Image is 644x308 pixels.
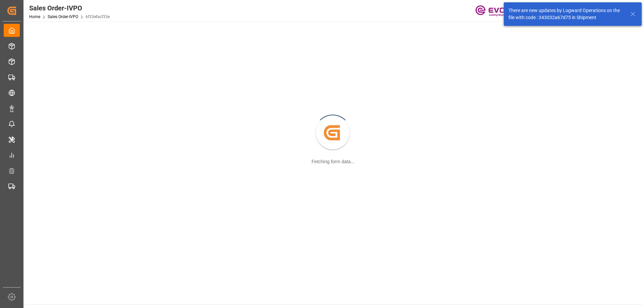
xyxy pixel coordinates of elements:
[508,7,624,21] div: There are new updates by Logward Operations on the file with code : 343032a67d75 in Shipment
[29,14,40,19] a: Home
[475,5,519,17] img: Evonik-brand-mark-Deep-Purple-RGB.jpeg_1700498283.jpeg
[48,14,78,19] a: Sales Order-IVPO
[29,3,110,13] div: Sales Order-IVPO
[312,158,355,165] div: Fetching form data...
